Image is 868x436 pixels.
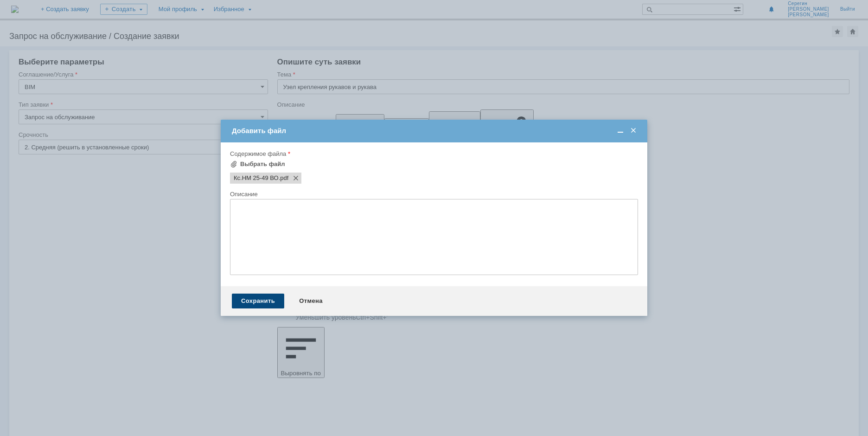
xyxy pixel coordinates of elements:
div: Добавить файл [232,127,638,135]
div: Узел крепления рукава II-25, чертеж Кс/НМ-25-49 ВО [4,33,135,48]
div: Содержимое файла [230,151,636,157]
span: Закрыть [629,127,638,135]
div: Узел крепления рукава II-32, чертеж Кс/НМ-25-49 ВО [4,63,135,78]
div: Рукав В(II)-10-25-38-У по ГОСТ 18698-79 [4,48,135,56]
span: Кс.НМ 25-49 ВО.pdf [234,174,279,182]
div: Выбрать файл [240,160,285,168]
div: Описание [230,191,636,197]
div: Для объекта 33770 УКЛ прошу внести узлы крепления рукавов и рукава для диаметров DN25 и DN32. [4,4,135,26]
span: Свернуть (Ctrl + M) [616,127,625,135]
span: Кс.НМ 25-49 ВО.pdf [279,174,289,182]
